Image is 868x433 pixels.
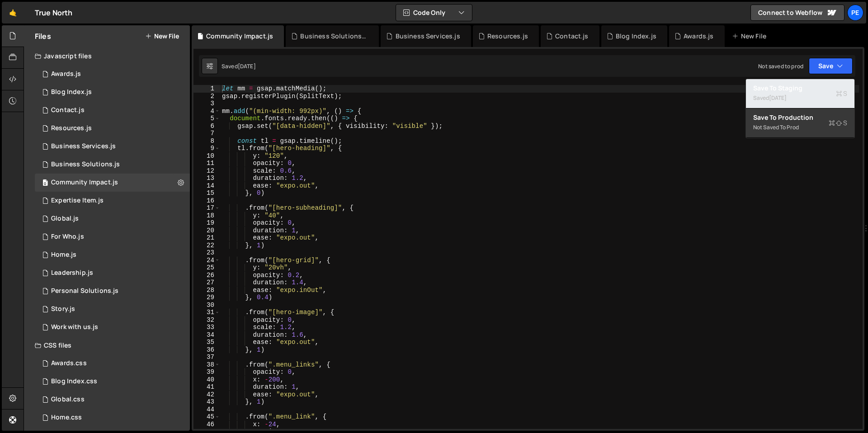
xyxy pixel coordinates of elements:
div: 45 [193,413,220,421]
div: Business Services.js [51,142,116,151]
div: Business Services.js [396,32,460,41]
div: 40 [193,376,220,384]
div: 15265/41470.js [35,300,190,318]
div: [DATE] [238,62,256,70]
div: Global.js [51,215,79,223]
span: S [829,118,847,127]
div: 6 [193,122,220,130]
div: Blog Index.js [51,88,92,96]
div: 15265/40175.js [35,246,190,264]
div: 20 [193,227,220,235]
div: 35 [193,339,220,346]
div: 29 [193,294,220,301]
div: 23 [193,249,220,257]
div: 17 [193,204,220,212]
div: 32 [193,316,220,324]
div: Leadership.js [51,269,93,277]
div: 15265/41786.js [35,155,190,174]
div: Personal Solutions.js [51,287,118,295]
div: Home.css [51,414,82,422]
div: 2 [193,93,220,100]
div: 1 [193,85,220,93]
div: 15265/40177.css [35,409,190,427]
button: Save [809,58,853,74]
div: Code Only [745,79,855,138]
div: 19 [193,219,220,227]
div: Contact.js [51,106,85,114]
span: 0 [42,180,48,187]
div: Javascript files [24,47,190,65]
div: 42 [193,391,220,399]
div: 30 [193,301,220,309]
div: Resources.js [487,32,528,41]
button: Save to StagingS Saved[DATE] [746,79,854,108]
div: 44 [193,406,220,414]
div: 15265/41855.js [35,137,190,155]
div: 18 [193,212,220,220]
div: 15265/42962.css [35,354,190,372]
div: 3 [193,100,220,108]
div: Not saved to prod [758,62,803,70]
div: 33 [193,324,220,331]
div: Business Solutions.js [300,32,368,41]
div: 21 [193,234,220,242]
div: Home.js [51,251,76,259]
div: 15265/40084.js [35,210,190,228]
div: Blog Index.css [51,377,97,386]
div: 34 [193,331,220,339]
div: Awards.css [51,359,87,367]
div: For Who.js [51,233,84,241]
div: 36 [193,346,220,354]
div: Work with us.js [51,323,98,331]
div: Business Solutions.js [51,160,120,169]
div: Awards.js [51,70,81,78]
div: 5 [193,115,220,122]
div: 11 [193,160,220,167]
div: 39 [193,368,220,376]
div: 15265/41843.js [35,174,190,192]
div: Save to Production [753,113,847,122]
div: 15265/42978.js [35,101,190,119]
div: 26 [193,272,220,279]
div: 4 [193,108,220,115]
div: 7 [193,130,220,137]
div: Expertise Item.js [51,197,104,205]
div: 22 [193,242,220,249]
span: S [836,89,847,98]
div: Saved [222,62,256,70]
div: 24 [193,257,220,264]
div: 37 [193,353,220,361]
div: 15265/41878.js [35,318,190,336]
a: Pe [847,5,863,21]
div: 14 [193,182,220,190]
div: Saved [753,93,847,104]
div: 16 [193,197,220,205]
div: Story.js [51,305,75,313]
button: Code Only [396,5,472,21]
div: 41 [193,383,220,391]
button: New File [145,33,179,40]
div: 27 [193,279,220,287]
a: 🤙 [2,2,24,24]
div: 28 [193,287,220,294]
div: 25 [193,264,220,272]
div: 8 [193,137,220,145]
div: 46 [193,421,220,428]
div: CSS files [24,336,190,354]
div: 15265/42961.js [35,65,190,83]
button: Save to ProductionS Not saved to prod [746,108,854,138]
div: Resources.js [51,124,92,132]
div: Contact.js [555,32,589,41]
a: Connect to Webflow [750,5,844,21]
div: Not saved to prod [753,122,847,133]
div: 15265/40085.css [35,391,190,409]
div: 31 [193,309,220,316]
div: True North [35,7,73,18]
div: 15265/41190.js [35,282,190,300]
div: 15265/43574.js [35,119,190,137]
div: 15265/40950.js [35,228,190,246]
div: [DATE] [769,94,787,102]
h2: Files [35,31,51,41]
div: 15265/41217.css [35,372,190,391]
